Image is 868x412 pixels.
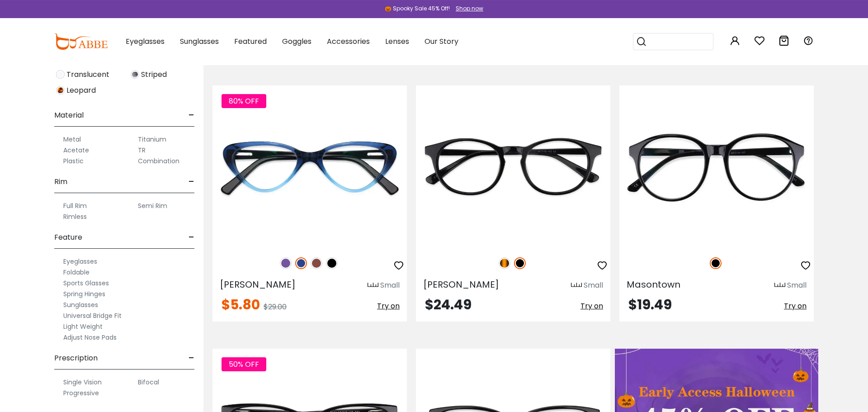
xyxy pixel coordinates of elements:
[63,134,81,145] label: Metal
[234,36,267,47] span: Featured
[282,36,311,47] span: Goggles
[327,36,370,47] span: Accessories
[189,171,194,193] span: -
[416,85,610,247] img: Black Holly Grove - Acetate ,Universal Bridge Fit
[377,301,400,311] span: Try on
[787,280,807,291] div: Small
[63,256,97,267] label: Eyeglasses
[619,85,814,247] img: Black Masontown - Acetate ,Universal Bridge Fit
[66,69,109,80] span: Translucent
[63,267,90,278] label: Foldable
[63,156,84,166] label: Plastic
[189,104,194,126] span: -
[710,257,722,269] img: Black
[54,227,82,248] span: Feature
[784,301,807,311] span: Try on
[280,257,292,269] img: Purple
[54,104,84,126] span: Material
[784,298,807,314] button: Try on
[56,70,65,79] img: Translucent
[189,227,194,248] span: -
[425,36,458,47] span: Our Story
[54,347,98,369] span: Prescription
[56,86,65,95] img: Leopard
[584,280,603,291] div: Small
[580,298,603,314] button: Try on
[66,85,96,96] span: Leopard
[423,278,499,291] span: [PERSON_NAME]
[222,94,266,108] span: 80% OFF
[499,257,510,269] img: Tortoise
[212,85,407,247] img: Blue Hannah - Acetate ,Universal Bridge Fit
[63,299,98,310] label: Sunglasses
[222,357,266,371] span: 50% OFF
[54,171,67,193] span: Rim
[326,257,338,269] img: Black
[295,257,307,269] img: Blue
[138,145,146,156] label: TR
[63,211,87,222] label: Rimless
[63,310,122,321] label: Universal Bridge Fit
[580,301,603,311] span: Try on
[264,302,287,312] span: $29.00
[774,282,785,289] img: size ruler
[456,5,483,13] div: Shop now
[63,145,89,156] label: Acetate
[63,278,109,289] label: Sports Glasses
[63,388,99,398] label: Progressive
[377,298,400,314] button: Try on
[451,5,483,12] a: Shop now
[138,377,159,388] label: Bifocal
[368,282,378,289] img: size ruler
[126,36,165,47] span: Eyeglasses
[63,200,87,211] label: Full Rim
[63,377,102,388] label: Single Vision
[63,321,103,332] label: Light Weight
[141,69,167,80] span: Striped
[385,5,450,13] div: 🎃 Spooky Sale 45% Off!
[220,278,296,291] span: [PERSON_NAME]
[311,257,322,269] img: Brown
[131,70,139,79] img: Striped
[138,134,166,145] label: Titanium
[425,295,472,314] span: $24.49
[138,156,179,166] label: Combination
[628,295,672,314] span: $19.49
[180,36,219,47] span: Sunglasses
[222,295,260,314] span: $5.80
[63,332,117,343] label: Adjust Nose Pads
[571,282,582,289] img: size ruler
[138,200,167,211] label: Semi Rim
[63,289,105,299] label: Spring Hinges
[385,36,409,47] span: Lenses
[189,347,194,369] span: -
[514,257,526,269] img: Black
[54,33,108,50] img: abbeglasses.com
[380,280,400,291] div: Small
[627,278,680,291] span: Masontown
